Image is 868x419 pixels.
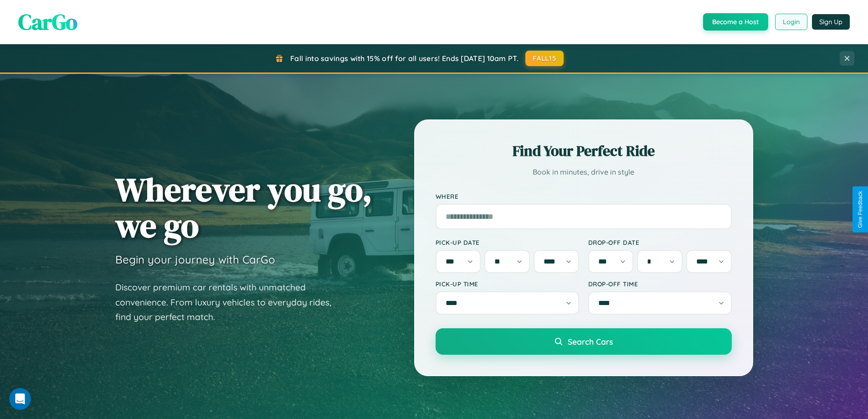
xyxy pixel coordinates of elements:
span: CarGo [18,7,77,37]
span: Fall into savings with 15% off for all users! Ends [DATE] 10am PT. [290,54,519,63]
button: Become a Host [703,13,768,31]
iframe: Intercom live chat [9,388,31,410]
label: Drop-off Time [588,280,732,288]
label: Drop-off Date [588,238,732,246]
button: Login [775,14,807,30]
p: Discover premium car rentals with unmatched convenience. From luxury vehicles to everyday rides, ... [115,280,343,325]
button: Sign Up [812,14,850,30]
label: Pick-up Date [436,238,579,246]
button: Search Cars [436,328,732,355]
h3: Begin your journey with CarGo [115,253,275,266]
h2: Find Your Perfect Ride [436,141,732,161]
span: Search Cars [568,336,613,347]
button: FALL15 [525,51,564,66]
label: Where [436,192,732,200]
label: Pick-up Time [436,280,579,288]
h1: Wherever you go, we go [115,171,372,243]
p: Book in minutes, drive in style [436,166,732,179]
div: Give Feedback [857,191,863,228]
